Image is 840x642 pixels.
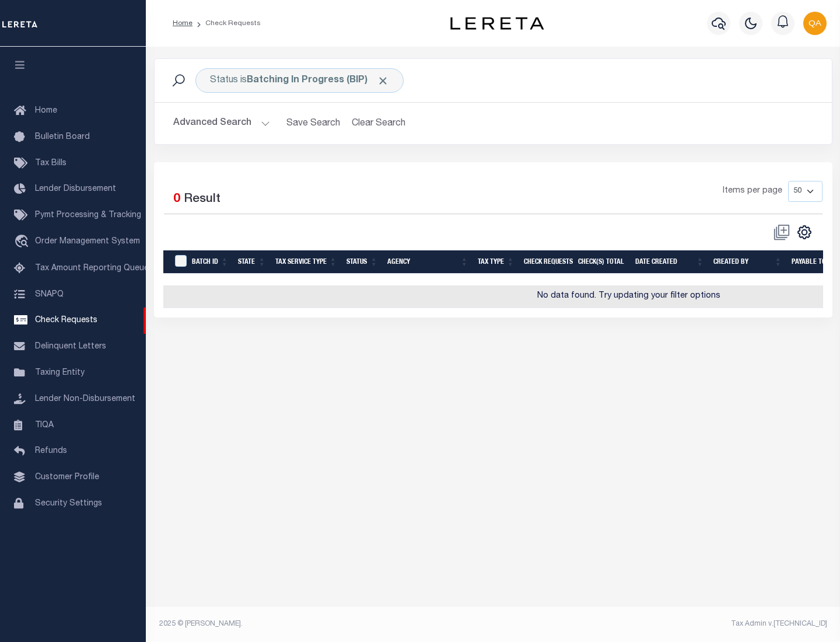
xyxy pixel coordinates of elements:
span: 0 [173,193,180,205]
th: Batch Id: activate to sort column ascending [187,250,233,274]
button: Clear Search [347,112,411,135]
span: Home [35,107,57,115]
span: SNAPQ [35,290,64,298]
span: Click to Remove [377,75,389,87]
span: Delinquent Letters [35,343,106,351]
span: Refunds [35,447,67,455]
button: Save Search [279,112,347,135]
th: Tax Service Type: activate to sort column ascending [271,250,342,274]
li: Check Requests [192,18,261,29]
th: Tax Type: activate to sort column ascending [473,250,519,274]
span: Bulletin Board [35,133,90,141]
span: Tax Bills [35,159,66,168]
span: Tax Amount Reporting Queue [35,264,149,273]
span: Check Requests [35,316,97,325]
span: Lender Disbursement [35,185,116,193]
span: Order Management System [35,238,140,246]
div: 2025 © [PERSON_NAME]. [150,619,494,629]
a: Home [173,20,192,27]
i: travel_explore [14,235,33,250]
button: Advanced Search [173,112,270,135]
label: Result [184,190,220,209]
img: logo-dark.svg [450,17,544,30]
th: Check Requests [519,250,573,274]
span: Customer Profile [35,473,99,481]
div: Tax Admin v.[TECHNICAL_ID] [502,619,827,629]
span: Security Settings [35,500,102,508]
img: svg+xml;base64,PHN2ZyB4bWxucz0iaHR0cDovL3d3dy53My5vcmcvMjAwMC9zdmciIHBvaW50ZXItZXZlbnRzPSJub25lIi... [803,12,827,35]
span: Pymt Processing & Tracking [35,211,141,219]
span: TIQA [35,421,54,429]
th: State: activate to sort column ascending [233,250,271,274]
div: Status is [195,68,404,93]
span: Lender Non-Disbursement [35,395,135,403]
th: Agency: activate to sort column ascending [383,250,473,274]
span: Taxing Entity [35,369,85,377]
th: Created By: activate to sort column ascending [709,250,787,274]
span: Items per page [723,185,782,198]
b: Batching In Progress (BIP) [247,76,389,85]
th: Check(s) Total [573,250,631,274]
th: Status: activate to sort column ascending [342,250,383,274]
th: Date Created: activate to sort column ascending [631,250,709,274]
